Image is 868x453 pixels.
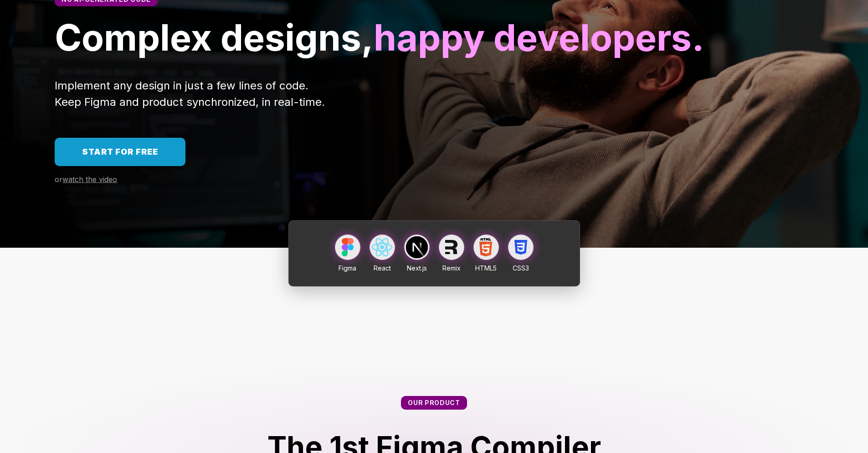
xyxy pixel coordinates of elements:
[374,15,704,59] span: happy developers.
[475,264,497,272] span: HTML5
[55,79,325,109] span: Implement any design in just a few lines of code. Keep Figma and product synchronized, in real-time.
[374,264,391,272] span: React
[55,138,185,166] a: Start for free
[407,264,427,272] span: Next.js
[62,175,117,184] span: watch the video
[442,264,461,272] span: Remix
[55,15,374,59] span: Complex designs,
[339,264,356,272] span: Figma
[513,264,529,272] span: CSS3
[55,175,117,184] a: orwatch the video
[82,147,158,156] span: Start for free
[408,399,460,406] span: Our product
[55,175,62,184] span: or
